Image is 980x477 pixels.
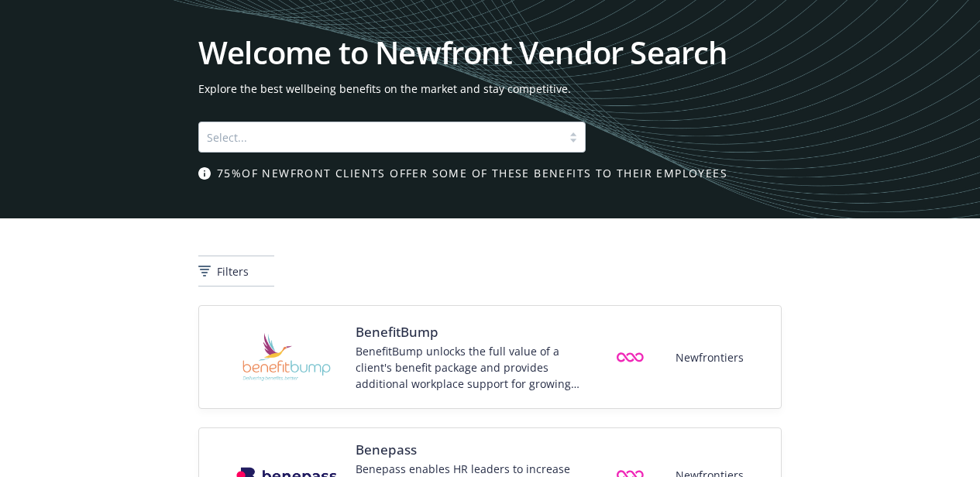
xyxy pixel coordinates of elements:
span: 75% of Newfront clients offer some of these benefits to their employees [217,165,727,181]
img: Vendor logo for BenefitBump [236,318,337,396]
h1: Welcome to Newfront Vendor Search [198,37,782,68]
button: Filters [198,256,274,287]
span: Explore the best wellbeing benefits on the market and stay competitive. [198,81,782,97]
span: Newfrontiers [676,349,744,365]
span: Filters [217,263,249,280]
span: Benepass [356,441,594,459]
span: BenefitBump [356,323,594,341]
div: BenefitBump unlocks the full value of a client's benefit package and provides additional workplac... [356,343,594,392]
